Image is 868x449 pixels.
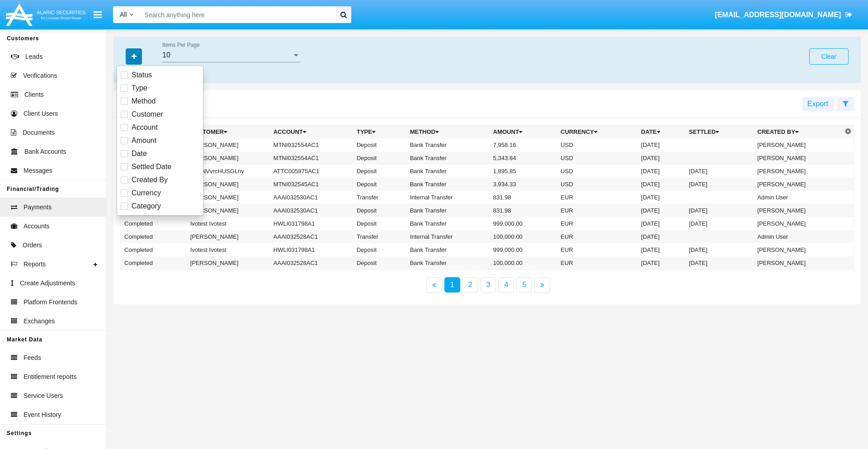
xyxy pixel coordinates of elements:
td: [DATE] [637,165,685,178]
td: Internal Transfer [406,191,490,204]
span: Client Users [24,109,58,118]
td: 1,895.85 [490,165,557,178]
td: [DATE] [685,243,754,256]
span: Currency [132,188,161,199]
a: All [113,10,140,19]
td: MTNI032545AC1 [270,178,353,191]
input: Search [140,6,333,23]
td: [PERSON_NAME] [754,243,842,256]
td: MTNI032554AC1 [270,138,353,151]
td: [DATE] [637,204,685,217]
td: [PERSON_NAME] [187,256,270,270]
td: [DATE] [637,217,685,230]
td: [PERSON_NAME] [754,178,842,191]
td: AAAI032528AC1 [270,230,353,243]
td: [PERSON_NAME] [754,256,842,270]
th: Type [353,125,406,139]
td: [PERSON_NAME] [187,138,270,151]
td: [PERSON_NAME] [187,191,270,204]
td: Completed [121,230,187,243]
span: Date [132,148,147,159]
td: HWLI031798A1 [270,243,353,256]
span: Settled Date [132,161,171,172]
span: Create Adjustments [20,279,75,288]
span: All [120,11,127,18]
td: Ivotest Ivotest [187,217,270,230]
th: Account [270,125,353,139]
span: Customer [132,109,163,120]
nav: paginator [113,277,861,293]
td: [DATE] [637,243,685,256]
th: Currency [557,125,637,139]
td: EUR [557,204,637,217]
span: Account [132,122,158,133]
td: [PERSON_NAME] [754,138,842,151]
td: Transfer [353,230,406,243]
td: USD [557,151,637,165]
td: [PERSON_NAME] [187,178,270,191]
a: [EMAIL_ADDRESS][DOMAIN_NAME] [711,2,857,28]
td: AAAI032530AC1 [270,191,353,204]
a: 1 [444,277,460,293]
td: EUR [557,191,637,204]
td: EUR [557,256,637,270]
span: Verifications [23,71,57,80]
td: EUR [557,230,637,243]
span: Exchanges [24,317,55,326]
td: [DATE] [685,178,754,191]
span: Orders [23,241,42,250]
td: [PERSON_NAME] [187,230,270,243]
td: Admin User [754,230,842,243]
td: [PERSON_NAME] [754,217,842,230]
td: Bank Transfer [406,165,490,178]
span: Documents [23,128,55,137]
span: Created By [132,175,168,185]
td: [DATE] [637,151,685,165]
td: 999,000.00 [490,217,557,230]
td: 3,934.33 [490,178,557,191]
span: Platform Frontends [24,298,77,307]
td: Deposit [353,151,406,165]
th: Date [637,125,685,139]
td: [PERSON_NAME] [754,204,842,217]
td: MTNI032554AC1 [270,151,353,165]
td: EUR [557,217,637,230]
td: [DATE] [685,256,754,270]
span: Method [132,96,156,107]
td: Bank Transfer [406,151,490,165]
span: Status [132,70,152,80]
td: Deposit [353,204,406,217]
td: [PERSON_NAME] [754,165,842,178]
span: Type [132,83,147,94]
span: Accounts [24,222,50,231]
td: 999,000.00 [490,243,557,256]
span: Reports [24,260,46,269]
button: Clear [809,48,849,65]
span: Entitlement reports [24,372,77,382]
td: Ivotest Ivotest [187,243,270,256]
td: Deposit [353,178,406,191]
td: 831.98 [490,191,557,204]
th: Created By [754,125,842,139]
td: Bank Transfer [406,204,490,217]
th: Settled [685,125,754,139]
td: USD [557,178,637,191]
td: [DATE] [685,204,754,217]
td: [PERSON_NAME] [187,151,270,165]
td: ATTC005875AC1 [270,165,353,178]
th: Customer [187,125,270,139]
span: Export [807,100,828,108]
td: Admin User [754,191,842,204]
span: [EMAIL_ADDRESS][DOMAIN_NAME] [715,11,841,19]
td: 831.98 [490,204,557,217]
td: Deposit [353,256,406,270]
span: Event History [24,410,61,420]
td: Deposit [353,243,406,256]
span: Category [132,201,161,212]
span: Clients [24,90,44,99]
td: 100,000.00 [490,256,557,270]
a: 5 [516,277,532,293]
span: Bank Accounts [24,147,66,156]
td: 5,343.84 [490,151,557,165]
td: 7,958.16 [490,138,557,151]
